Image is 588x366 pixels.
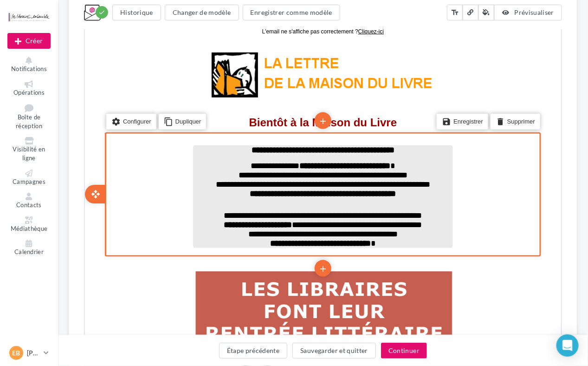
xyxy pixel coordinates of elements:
span: Campagnes [13,178,45,185]
li: Ajouter un bloc [230,239,246,256]
button: Prévisualiser [494,5,562,20]
a: Médiathèque [7,215,51,235]
i: content_copy [79,94,88,107]
a: Calendrier [7,238,51,258]
i: settings [26,94,36,107]
span: Opérations [13,89,45,96]
div: Open Intercom Messenger [556,334,579,357]
div: Nouvelle campagne [7,33,51,49]
a: Visibilité en ligne [7,135,51,163]
li: Configurer le bloc [21,93,71,109]
button: Sauvegarder et quitter [292,343,376,359]
a: Contacts [7,191,51,211]
i: save [357,94,366,107]
button: Historique [112,5,161,20]
li: Supprimer le bloc [406,93,455,109]
span: Prévisualiser [515,8,555,16]
i: open_with [6,169,15,178]
a: Opérations [7,78,51,98]
span: L'email ne s'affiche pas correctement ? [177,7,273,14]
span: Médiathèque [11,225,48,232]
button: Créer [7,33,51,49]
span: Bientôt à la Maison du Livre [164,95,312,108]
li: Ajouter un bloc [230,91,246,108]
span: Notifications [11,65,47,72]
li: Enregistrer le bloc [352,93,403,109]
span: Contacts [16,201,42,209]
i: text_fields [451,8,459,17]
li: Dupliquer le bloc [74,93,122,109]
i: delete [411,94,420,107]
a: Cliquez-ici [273,7,299,14]
span: Calendrier [14,248,44,255]
button: Continuer [381,343,427,359]
button: Étape précédente [219,343,288,359]
i: check [98,9,105,16]
u: Cliquez-ici [273,7,299,14]
img: tetiere_lamaisondulivre.jpg [122,24,354,86]
i: add [233,240,243,256]
button: Changer de modèle [165,5,239,20]
a: Campagnes [7,168,51,188]
button: Enregistrer comme modèle [243,5,340,20]
button: text_fields [447,5,463,20]
span: Visibilité en ligne [13,146,45,162]
a: EB [PERSON_NAME] [7,344,51,362]
button: Notifications [7,55,51,75]
p: [PERSON_NAME] [27,348,40,358]
i: add [233,92,243,108]
a: Boîte de réception [7,102,51,131]
span: EB [13,348,20,358]
span: Boîte de réception [16,114,42,130]
div: Modifications enregistrées [96,6,108,19]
